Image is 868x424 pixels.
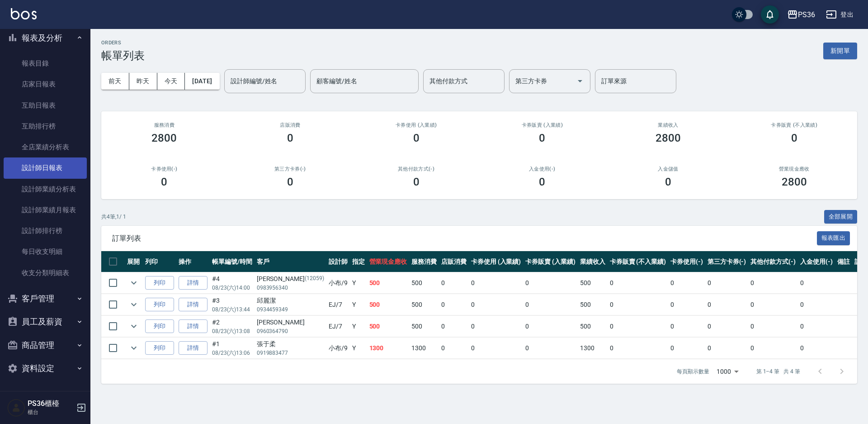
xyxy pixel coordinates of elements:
[185,73,219,90] button: [DATE]
[257,327,324,335] p: 0960364790
[350,338,367,359] td: Y
[578,251,608,272] th: 業績收入
[824,210,858,224] button: 全部展開
[4,287,87,310] button: 客戶管理
[798,272,835,294] td: 0
[112,166,217,172] h2: 卡券使用(-)
[4,333,87,357] button: 商品管理
[367,338,410,359] td: 1300
[210,316,255,337] td: #2
[523,338,578,359] td: 0
[668,272,705,294] td: 0
[257,305,324,314] p: 0934459349
[578,316,608,337] td: 500
[616,122,721,128] h2: 業績收入
[4,26,87,50] button: 報表及分析
[523,251,578,272] th: 卡券販賣 (入業績)
[705,316,749,337] td: 0
[326,294,350,315] td: EJ /7
[28,408,74,416] p: 櫃台
[350,294,367,315] td: Y
[523,294,578,315] td: 0
[835,251,852,272] th: 備註
[179,276,208,290] a: 詳情
[326,338,350,359] td: 小布 /9
[257,296,324,305] div: 邱麗潔
[823,46,857,55] a: 新開單
[157,73,185,90] button: 今天
[4,53,87,74] a: 報表目錄
[608,272,668,294] td: 0
[4,200,87,220] a: 設計師業績月報表
[713,359,742,384] div: 1000
[4,137,87,157] a: 全店業績分析表
[798,251,835,272] th: 入金使用(-)
[409,272,439,294] td: 500
[127,298,141,311] button: expand row
[179,298,208,312] a: 詳情
[817,231,850,245] button: 報表匯出
[469,294,524,315] td: 0
[145,319,174,333] button: 列印
[742,166,846,172] h2: 營業現金應收
[112,122,217,128] h3: 服務消費
[668,294,705,315] td: 0
[705,338,749,359] td: 0
[367,272,410,294] td: 500
[748,272,798,294] td: 0
[616,166,721,172] h2: 入金儲值
[413,132,420,144] h3: 0
[179,341,208,355] a: 詳情
[112,234,817,243] span: 訂單列表
[257,318,324,327] div: [PERSON_NAME]
[817,233,850,242] a: 報表匯出
[364,122,468,128] h2: 卡券使用 (入業績)
[756,367,800,376] p: 第 1–4 筆 共 4 筆
[350,272,367,294] td: Y
[608,294,668,315] td: 0
[326,251,350,272] th: 設計師
[742,122,846,128] h2: 卡券販賣 (不入業績)
[287,176,293,188] h3: 0
[413,176,420,188] h3: 0
[578,272,608,294] td: 500
[798,9,815,20] div: PS36
[705,251,749,272] th: 第三方卡券(-)
[409,316,439,337] td: 500
[665,176,671,188] h3: 0
[469,272,524,294] td: 0
[210,338,255,359] td: #1
[11,8,37,19] img: Logo
[143,251,176,272] th: 列印
[212,284,252,292] p: 08/23 (六) 14:00
[129,73,157,90] button: 昨天
[782,176,807,188] h3: 2800
[4,357,87,380] button: 資料設定
[791,132,797,144] h3: 0
[367,251,410,272] th: 營業現金應收
[257,349,324,357] p: 0919883477
[367,294,410,315] td: 500
[145,298,174,312] button: 列印
[578,338,608,359] td: 1300
[212,305,252,314] p: 08/23 (六) 13:44
[367,316,410,337] td: 500
[4,157,87,178] a: 設計師日報表
[748,251,798,272] th: 其他付款方式(-)
[439,294,469,315] td: 0
[212,327,252,335] p: 08/23 (六) 13:08
[823,43,857,59] button: 新開單
[350,251,367,272] th: 指定
[469,316,524,337] td: 0
[210,272,255,294] td: #4
[668,338,705,359] td: 0
[127,319,141,333] button: expand row
[4,95,87,116] a: 互助日報表
[439,272,469,294] td: 0
[212,349,252,357] p: 08/23 (六) 13:06
[439,251,469,272] th: 店販消費
[176,251,210,272] th: 操作
[4,116,87,137] a: 互助排行榜
[668,316,705,337] td: 0
[608,338,668,359] td: 0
